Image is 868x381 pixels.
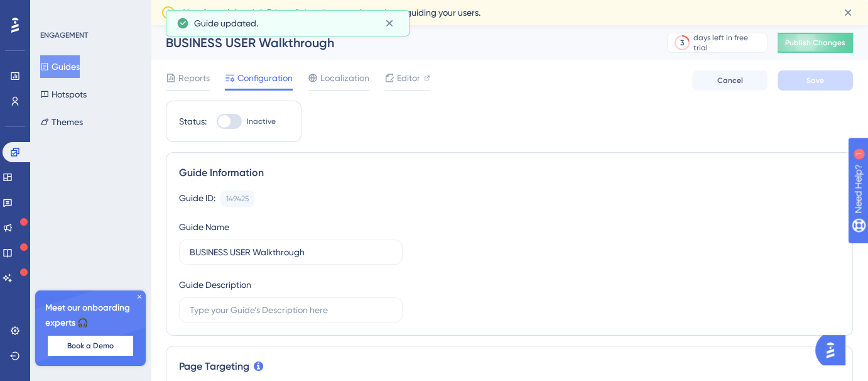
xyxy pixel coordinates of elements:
[178,70,210,86] span: Reports
[237,70,293,86] span: Configuration
[815,331,853,369] iframe: UserGuiding AI Assistant Launcher
[295,8,335,18] a: Subscribe
[179,359,840,374] div: Page Targeting
[693,33,763,53] div: days left in free trial
[717,75,743,86] span: Cancel
[190,245,392,259] input: Type your Guide’s Name here
[179,114,207,129] div: Status:
[166,34,636,52] div: BUSINESS USER Walkthrough
[45,301,136,331] span: Meet our onboarding experts 🎧
[179,219,229,235] div: Guide Name
[247,116,276,126] span: Inactive
[778,33,853,53] button: Publish Changes
[87,6,91,16] div: 1
[40,30,88,40] div: ENGAGEMENT
[320,70,369,86] span: Localization
[40,55,80,78] button: Guides
[179,190,215,207] div: Guide ID:
[806,75,824,86] span: Save
[778,70,853,91] button: Save
[194,16,258,31] span: Guide updated.
[179,165,840,180] div: Guide Information
[40,111,83,133] button: Themes
[397,70,420,86] span: Editor
[226,194,249,204] div: 149425
[692,70,768,91] button: Cancel
[30,3,79,18] span: Need Help?
[67,341,114,351] span: Book a Demo
[785,38,845,48] span: Publish Changes
[40,83,87,106] button: Hotspots
[48,336,133,356] button: Book a Demo
[190,303,392,317] input: Type your Guide’s Description here
[183,5,480,20] span: Your free trial ends in 3 days. to a plan to keep guiding your users.
[179,277,251,292] div: Guide Description
[680,38,684,48] div: 3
